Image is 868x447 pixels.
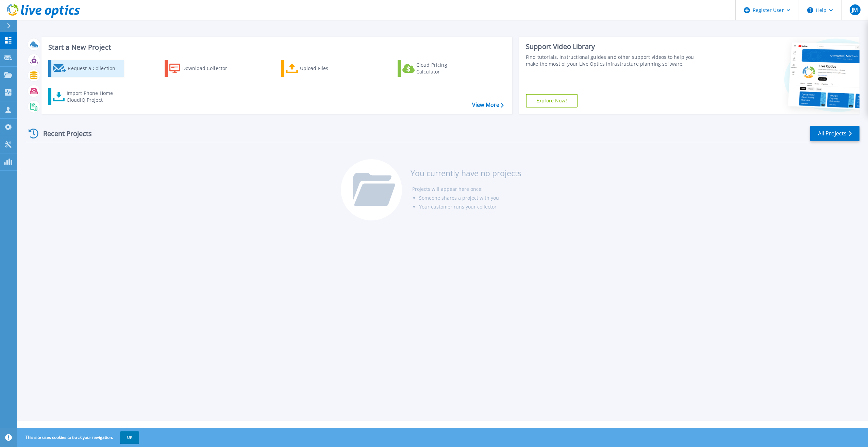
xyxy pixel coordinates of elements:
[165,60,240,77] a: Download Collector
[411,169,521,177] h3: You currently have no projects
[67,90,120,103] div: Import Phone Home CloudIQ Project
[419,194,521,202] li: Someone shares a project with you
[419,202,521,211] li: Your customer runs your collector
[48,60,124,77] a: Request a Collection
[281,60,357,77] a: Upload Files
[526,42,702,51] div: Support Video Library
[300,62,354,75] div: Upload Files
[120,431,139,444] button: OK
[19,431,139,444] span: This site uses cookies to track your navigation.
[26,125,101,142] div: Recent Projects
[182,62,237,75] div: Download Collector
[48,44,503,51] h3: Start a New Project
[398,60,473,77] a: Cloud Pricing Calculator
[68,62,122,75] div: Request a Collection
[412,185,521,194] li: Projects will appear here once:
[416,62,471,75] div: Cloud Pricing Calculator
[526,94,578,107] a: Explore Now!
[852,7,858,13] span: JM
[472,102,504,108] a: View More
[810,126,859,141] a: All Projects
[526,54,702,67] div: Find tutorials, instructional guides and other support videos to help you make the most of your L...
